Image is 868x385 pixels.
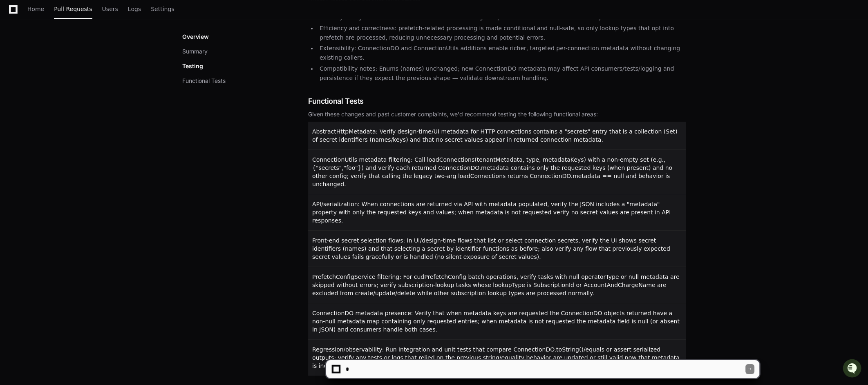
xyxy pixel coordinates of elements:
div: We're offline, but we'll be back soon! [28,69,119,75]
span: Functional Tests [308,96,364,107]
li: Extensibility: ConnectionDO and ConnectionUtils additions enable richer, targeted per-connection ... [317,44,686,62]
li: Efficiency and correctness: prefetch-related processing is made conditional and null-safe, so onl... [317,24,686,42]
span: [DATE] [72,109,89,116]
span: Home [27,7,44,11]
div: Start new chat [28,60,134,69]
div: Welcome [8,32,149,45]
button: See all [127,87,149,97]
button: Summary [182,47,208,56]
iframe: Open customer support [842,358,864,380]
p: Overview [182,33,209,41]
button: Functional Tests [182,77,226,85]
span: ConnectionDO metadata presence: Verify that when metadata keys are requested the ConnectionDO obj... [312,310,680,333]
span: [PERSON_NAME] [25,109,66,116]
span: ConnectionUtils metadata filtering: Call loadConnections(tenantMetadata, type, metadataKeys) with... [312,156,672,187]
span: Regression/observability: Run integration and unit tests that compare ConnectionDO.toString()/equ... [312,346,680,369]
span: Settings [151,7,174,11]
p: Testing [182,62,203,70]
li: Compatibility notes: Enums (names) unchanged; new ConnectionDO metadata may affect API consumers/... [317,64,686,83]
span: Front-end secret selection flows: In UI/design-time flows that list or select connection secrets,... [312,237,670,260]
span: Pylon [81,127,99,134]
span: Logs [128,7,141,11]
img: Sidi Zhu [8,101,21,114]
span: AbstractHttpMetadata: Verify design-time/UI metadata for HTTP connections contains a "secrets" en... [312,128,678,143]
span: Pull Requests [54,7,92,11]
span: • [68,109,71,116]
span: API/serialization: When connections are returned via API with metadata populated, verify the JSON... [312,201,671,224]
div: Past conversations [8,89,55,95]
img: PlayerZero [8,8,25,24]
div: Given these changes and past customer complaints, we'd recommend testing the following functional... [308,110,686,118]
a: Powered byPylon [58,127,99,134]
img: 1756235613930-3d25f9e4-fa56-45dd-b3ad-e072dfbd1548 [8,60,23,75]
button: Start new chat [139,63,149,73]
span: Users [102,7,118,11]
span: PrefetchConfigService filtering: For cudPrefetchConfig batch operations, verify tasks with null o... [312,274,680,296]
